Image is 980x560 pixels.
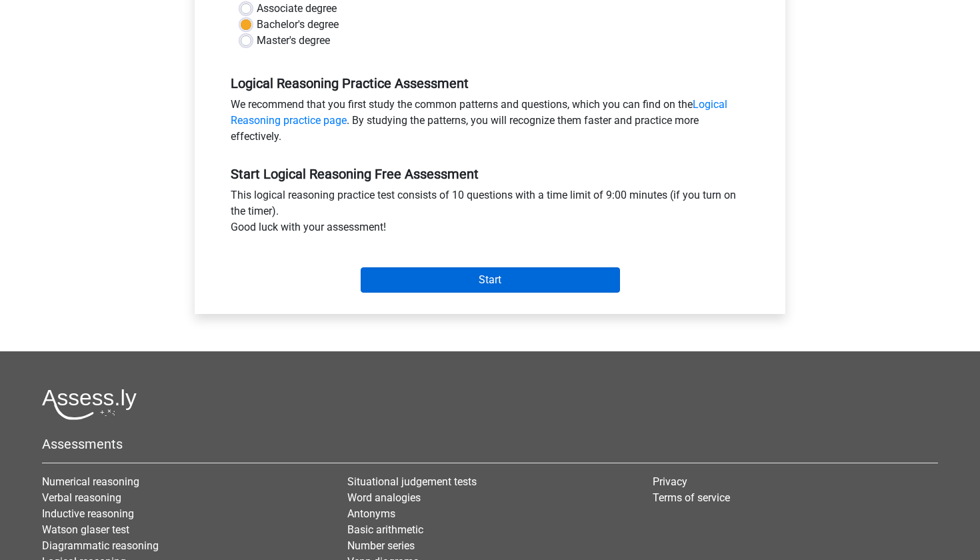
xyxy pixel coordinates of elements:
label: Bachelor's degree [257,17,339,33]
a: Antonyms [347,507,395,520]
h5: Logical Reasoning Practice Assessment [231,75,749,91]
label: Master's degree [257,33,330,49]
a: Watson glaser test [42,523,129,536]
a: Number series [347,539,415,552]
label: Associate degree [257,1,337,17]
a: Basic arithmetic [347,523,423,536]
a: Inductive reasoning [42,507,134,520]
a: Diagrammatic reasoning [42,539,159,552]
div: We recommend that you first study the common patterns and questions, which you can find on the . ... [221,97,759,150]
div: This logical reasoning practice test consists of 10 questions with a time limit of 9:00 minutes (... [221,187,759,241]
img: Assessly logo [42,389,137,420]
a: Situational judgement tests [347,475,477,488]
a: Numerical reasoning [42,475,139,488]
h5: Assessments [42,436,938,452]
h5: Start Logical Reasoning Free Assessment [231,166,749,182]
a: Word analogies [347,491,421,504]
input: Start [361,267,620,293]
a: Privacy [653,475,687,488]
a: Verbal reasoning [42,491,121,504]
a: Terms of service [653,491,730,504]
